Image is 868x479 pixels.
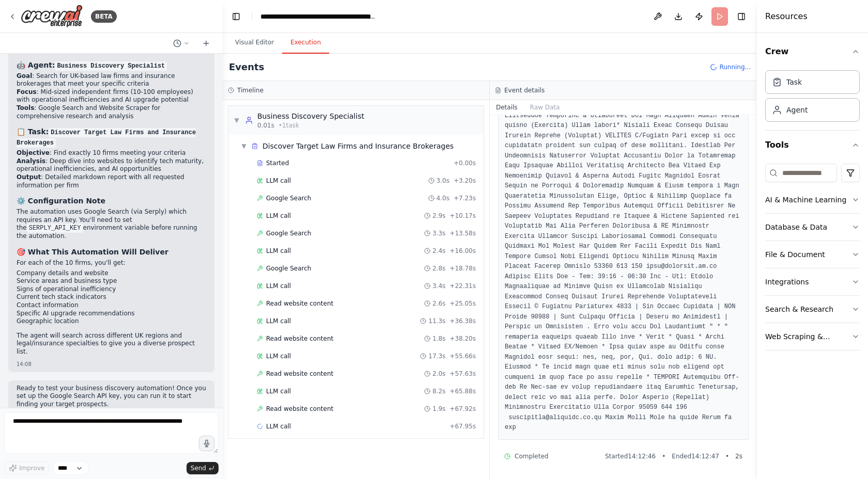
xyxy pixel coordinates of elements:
span: LLM call [266,352,291,360]
span: Google Search [266,229,311,237]
li: : Search for UK-based law firms and insurance brokerages that meet your specific criteria [17,72,206,88]
span: + 16.00s [450,247,476,255]
h3: 📋 Task: [17,126,206,147]
span: • 1 task [278,121,299,130]
div: Tools [765,159,860,359]
button: Send [187,462,219,474]
span: Completed [515,452,548,460]
p: The agent will search across different UK regions and legal/insurance specialties to give you a d... [17,332,206,356]
span: ▼ [234,116,240,124]
span: • [725,452,729,460]
button: Details [490,100,524,115]
span: + 22.31s [450,282,476,290]
span: + 13.58s [450,229,476,237]
li: Contact information [17,301,206,310]
button: Integrations [765,268,860,295]
div: Integrations [765,277,809,287]
span: 1.8s [432,334,445,343]
span: + 18.78s [450,264,476,273]
span: 2 s [735,452,742,460]
span: Started 14:12:46 [605,452,656,460]
img: Logo [21,5,83,28]
li: Current tech stack indicators [17,293,206,301]
span: 2.9s [432,212,445,220]
h3: ⚙️ Configuration Note [17,196,206,206]
div: BETA [91,10,117,23]
span: + 65.88s [450,387,476,395]
button: AI & Machine Learning [765,186,860,213]
span: 0.01s [257,121,274,130]
button: Start a new chat [198,37,214,50]
span: 4.0s [437,194,450,202]
span: + 67.92s [450,405,476,413]
button: Visual Editor [227,32,282,54]
span: LLM call [266,247,291,255]
h3: 🎯 What This Automation Will Deliver [17,247,206,257]
button: Database & Data [765,214,860,241]
button: Improve [4,461,49,475]
span: Started [266,159,289,167]
span: Ended 14:12:47 [672,452,719,460]
div: Search & Research [765,304,833,314]
span: 1.9s [432,405,445,413]
button: Crew [765,37,860,66]
p: The automation uses Google Search (via Serply) which requires an API key. You'll need to set the ... [17,208,206,241]
span: LLM call [266,212,291,220]
button: Web Scraping & Browsing [765,323,860,350]
p: Ready to test your business discovery automation! Once you set up the Google Search API key, you ... [17,385,206,409]
span: Read website content [266,299,333,308]
button: Click to speak your automation idea [199,436,214,451]
span: + 38.20s [450,334,476,343]
span: LLM call [266,282,291,290]
li: Service areas and business type [17,277,206,285]
span: LLM call [266,387,291,395]
span: • [662,452,665,460]
li: : Find exactly 10 firms meeting your criteria [17,149,206,157]
div: AI & Machine Learning [765,195,846,205]
span: 3.3s [432,229,445,237]
button: Execution [282,32,329,54]
span: 3.4s [432,282,445,290]
span: + 7.23s [454,194,476,202]
span: + 36.38s [450,317,476,325]
strong: Tools [17,104,34,111]
strong: Goal [17,72,32,79]
li: Specific AI upgrade recommendations [17,310,206,318]
li: Geographic location [17,317,206,326]
span: + 25.05s [450,299,476,308]
li: : Mid-sized independent firms (10-100 employees) with operational inefficiencies and AI upgrade p... [17,88,206,104]
button: Hide right sidebar [734,9,749,24]
button: Tools [765,131,860,159]
span: + 67.95s [450,422,476,430]
span: Google Search [266,264,311,273]
li: : Detailed markdown report with all requested information per firm [17,173,206,189]
span: 2.4s [432,247,445,255]
nav: breadcrumb [260,11,377,22]
code: Discover Target Law Firms and Insurance Brokerages [17,128,196,148]
button: Switch to previous chat [169,37,194,50]
button: File & Document [765,241,860,268]
div: Task [786,77,802,87]
div: Crew [765,66,860,130]
h3: Timeline [237,86,263,94]
span: ▼ [241,142,247,150]
div: Agent [786,105,808,115]
strong: Focus [17,88,37,95]
li: Company details and website [17,269,206,278]
div: Web Scraping & Browsing [765,331,851,342]
span: LLM call [266,422,291,430]
div: 14:08 [17,360,206,368]
span: 8.2s [432,387,445,395]
span: 2.8s [432,264,445,273]
span: LLM call [266,317,291,325]
span: 2.6s [432,299,445,308]
span: Improve [19,464,44,472]
strong: Objective [17,149,50,156]
h3: 🤖 Agent: [17,60,206,70]
span: Google Search [266,194,311,202]
span: Running... [719,63,751,71]
span: LLM call [266,177,291,185]
span: Read website content [266,370,333,378]
div: File & Document [765,249,825,260]
button: Search & Research [765,296,860,323]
